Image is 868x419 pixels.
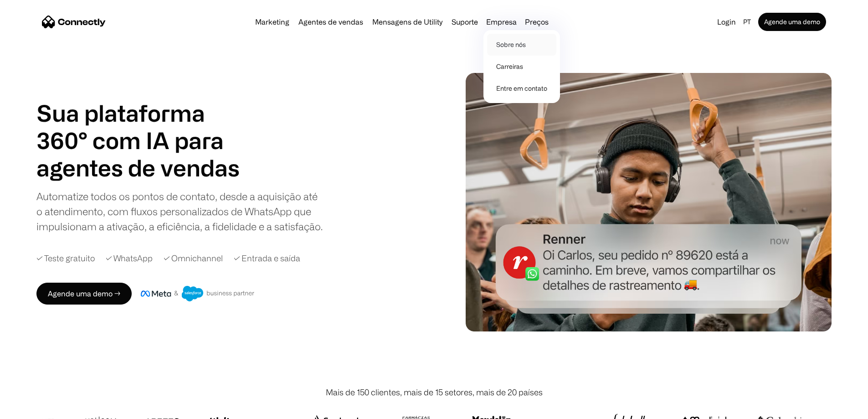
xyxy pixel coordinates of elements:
[18,403,55,416] ul: Language list
[36,99,246,154] h1: Sua plataforma 360° com IA para
[9,402,55,416] aside: Language selected: Português (Brasil)
[36,252,95,264] div: ✓ Teste gratuito
[448,18,482,26] a: Suporte
[486,16,517,28] div: Empresa
[36,154,246,181] h1: agentes de vendas
[326,386,543,398] div: Mais de 150 clientes, mais de 15 setores, mais de 20 países
[740,16,756,28] div: pt
[483,16,519,28] div: Empresa
[36,189,324,234] div: Automatize todos os pontos de contato, desde a aquisição até o atendimento, com fluxos personaliz...
[106,252,153,264] div: ✓ WhatsApp
[36,154,246,181] div: 1 of 4
[483,28,560,103] nav: Empresa
[295,18,367,26] a: Agentes de vendas
[487,78,556,99] a: Entre em contato
[36,283,132,305] a: Agende uma demo →
[234,252,300,264] div: ✓ Entrada e saída
[141,286,255,301] img: Meta e crachá de parceiro de negócios do Salesforce.
[743,16,751,28] div: pt
[164,252,223,264] div: ✓ Omnichannel
[487,56,556,78] a: Carreiras
[487,34,556,56] a: Sobre nós
[521,18,552,26] a: Preços
[252,18,293,26] a: Marketing
[36,154,246,181] div: carousel
[42,15,106,29] a: home
[369,18,446,26] a: Mensagens de Utility
[714,16,740,28] a: Login
[758,13,826,31] a: Agende uma demo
